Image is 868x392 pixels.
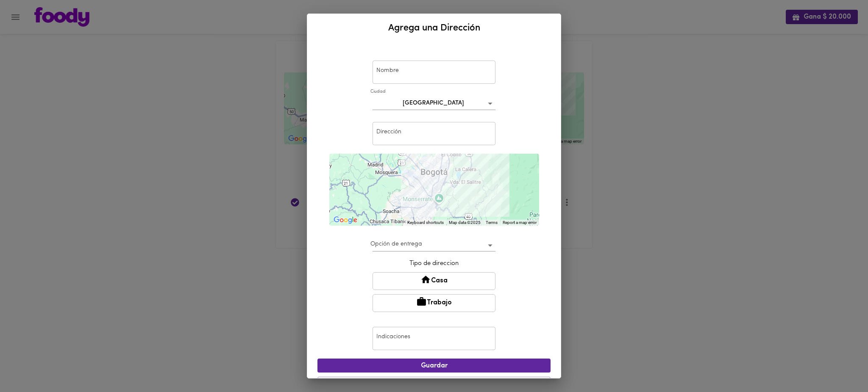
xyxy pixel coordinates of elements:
[373,327,495,350] input: Dejar en recepción del 7mo piso
[449,220,481,225] span: Map data ©2025
[373,122,495,145] input: Incluye oficina, apto, piso, etc.
[370,89,385,95] label: Ciudad
[373,61,495,84] input: Mi Casa
[373,259,495,268] p: Tipo de direccion
[407,220,444,226] button: Keyboard shortcuts
[503,220,537,225] a: Report a map error
[486,220,498,225] a: Terms
[324,362,544,370] span: Guardar
[331,215,359,226] a: Open this area in Google Maps (opens a new window)
[331,215,359,226] img: Google
[819,343,860,384] iframe: Messagebird Livechat Widget
[317,21,551,36] h2: Agrega una Dirección
[373,294,495,312] button: Trabajo
[373,239,495,252] div: ​
[370,240,422,248] label: Opción de entrega
[373,272,495,290] button: Casa
[373,97,495,110] div: [GEOGRAPHIC_DATA]
[317,359,551,373] button: Guardar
